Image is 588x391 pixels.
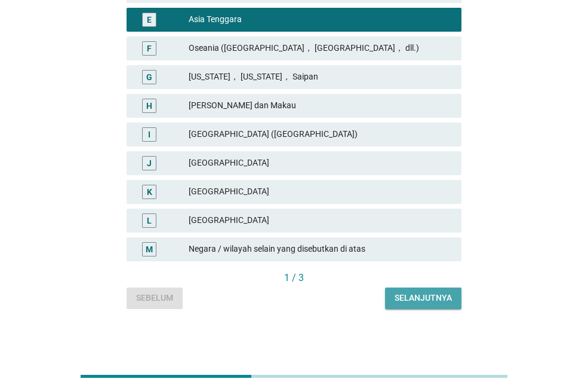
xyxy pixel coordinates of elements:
div: Selanjutnya [395,292,452,304]
div: G [146,71,152,83]
div: H [146,99,152,112]
div: J [147,157,152,169]
div: Asia Tenggara [189,13,452,27]
div: [GEOGRAPHIC_DATA] [189,156,452,170]
div: Oseania ([GEOGRAPHIC_DATA]， [GEOGRAPHIC_DATA]， dll.) [189,41,452,56]
button: Selanjutnya [385,288,461,309]
div: [GEOGRAPHIC_DATA] [189,213,452,228]
div: K [147,185,152,198]
div: I [148,128,150,140]
div: [GEOGRAPHIC_DATA] [189,185,452,199]
div: E [147,13,152,26]
div: F [147,42,152,54]
div: Negara / wilayah selain yang disebutkan di atas [189,242,452,256]
div: [PERSON_NAME] dan Makau [189,99,452,113]
div: [GEOGRAPHIC_DATA] ([GEOGRAPHIC_DATA]) [189,127,452,142]
div: 1 / 3 [127,271,461,285]
div: M [146,243,153,255]
div: L [147,214,152,227]
div: [US_STATE]， [US_STATE]， Saipan [189,70,452,84]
